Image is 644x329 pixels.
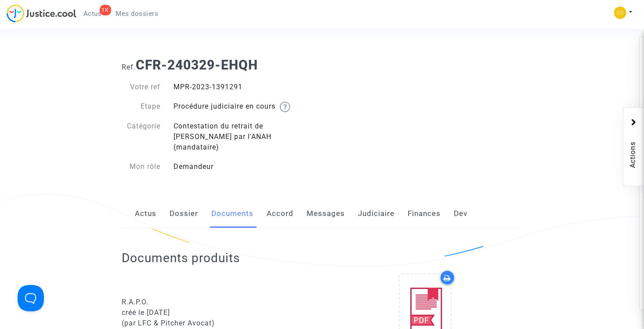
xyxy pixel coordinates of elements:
iframe: Help Scout Beacon - Open [18,285,44,311]
div: créé le [DATE] [122,307,315,318]
div: Votre ref [115,82,167,92]
a: Judiciaire [358,199,394,228]
a: Actus [135,199,156,228]
span: Mes dossiers [116,10,159,18]
a: Messages [307,199,345,228]
a: Dev [454,199,467,228]
img: help.svg [280,102,290,112]
a: 1KActus [76,7,109,20]
img: 5a13cfc393247f09c958b2f13390bacc [614,7,626,19]
div: Contestation du retrait de [PERSON_NAME] par l'ANAH (mandataire) [167,121,322,153]
div: Mon rôle [115,161,167,172]
a: Documents [211,199,253,228]
div: Demandeur [167,161,322,172]
span: Actus [83,10,102,18]
img: jc-logo.svg [7,4,76,22]
a: Accord [267,199,293,228]
span: Actions [628,117,638,182]
a: Mes dossiers [109,7,166,20]
div: MPR-2023-1391291 [167,82,322,92]
div: Etape [115,101,167,112]
div: Procédure judiciaire en cours [167,101,322,112]
a: Dossier [170,199,198,228]
span: Ref. [122,63,136,71]
div: 1K [100,5,111,15]
h2: Documents produits [122,250,522,266]
b: CFR-240329-EHQH [136,57,258,73]
a: Finances [408,199,441,228]
div: R.A.P.O. [122,297,315,307]
div: Catégorie [115,121,167,153]
div: (par LFC & Pitcher Avocat) [122,318,315,329]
